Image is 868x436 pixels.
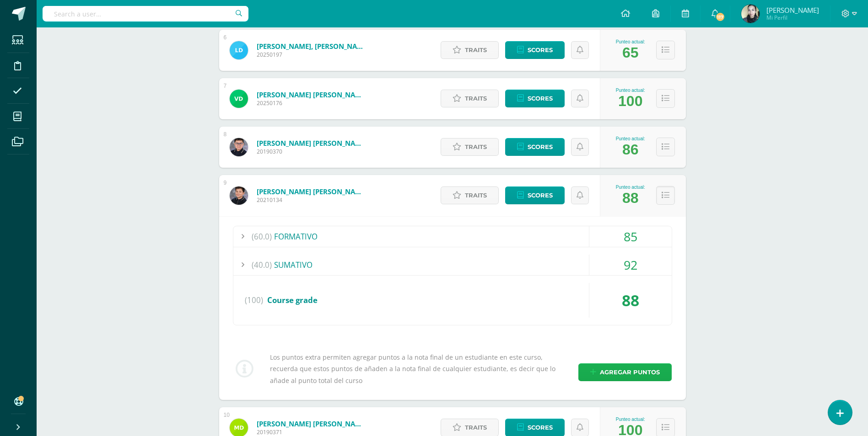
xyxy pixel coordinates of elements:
[257,148,367,155] span: 20190370
[257,419,367,428] a: [PERSON_NAME] [PERSON_NAME]
[230,186,248,205] img: 30f1a7086c63195464f41979b74257af.png
[257,51,367,58] span: 20250197
[465,42,487,58] span: Traits
[528,187,553,204] span: Scores
[616,185,645,190] div: Punteo actual:
[266,351,564,386] div: Los puntos extra permiten agregar puntos a la nota final de un estudiante en este curso, recuerda...
[622,141,639,158] div: 86
[622,190,639,207] div: 88
[715,12,725,22] span: 117
[224,412,230,418] div: 10
[589,283,672,318] div: 88
[766,14,819,21] span: Mi Perfil
[441,186,499,204] a: Traits
[505,186,565,204] a: Scores
[257,42,367,51] a: [PERSON_NAME], [PERSON_NAME]
[528,42,553,58] span: Scores
[505,138,565,156] a: Scores
[578,363,672,381] a: Agregar puntos
[589,255,672,275] div: 92
[230,138,248,156] img: 904e030da911a2faf76ffcdbea4ed048.png
[257,187,367,196] a: [PERSON_NAME] [PERSON_NAME]
[622,44,639,61] div: 65
[616,136,645,141] div: Punteo actual:
[441,41,499,59] a: Traits
[230,41,248,59] img: e0d348d9c0032d0a70bfb0a6ccf02271.png
[224,34,227,41] div: 6
[233,226,672,247] div: FORMATIVO
[257,90,367,99] a: [PERSON_NAME] [PERSON_NAME]
[528,90,553,107] span: Scores
[441,138,499,156] a: Traits
[257,138,367,148] a: [PERSON_NAME] [PERSON_NAME]
[257,196,367,204] span: 20210134
[528,138,553,155] span: Scores
[465,138,487,155] span: Traits
[43,6,248,21] input: Search a user…
[766,5,819,15] span: [PERSON_NAME]
[224,180,227,186] div: 9
[267,295,318,305] span: Course grade
[252,226,272,247] span: (60.0)
[616,417,645,422] div: Punteo actual:
[589,226,672,247] div: 85
[230,90,248,108] img: 2a127f9e7b7790f2a71f87b854dbb3da.png
[465,187,487,204] span: Traits
[257,428,367,436] span: 20190371
[505,90,565,107] a: Scores
[616,88,645,93] div: Punteo actual:
[618,93,642,110] div: 100
[224,83,227,89] div: 7
[741,5,760,23] img: 464bce3dffee38d2bb2667354865907a.png
[245,283,263,318] span: (100)
[252,255,272,275] span: (40.0)
[528,419,553,436] span: Scores
[257,99,367,107] span: 20250176
[616,39,645,44] div: Punteo actual:
[233,255,672,275] div: SUMATIVO
[600,364,660,381] span: Agregar puntos
[224,131,227,138] div: 8
[465,90,487,107] span: Traits
[465,419,487,436] span: Traits
[505,41,565,59] a: Scores
[441,90,499,107] a: Traits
